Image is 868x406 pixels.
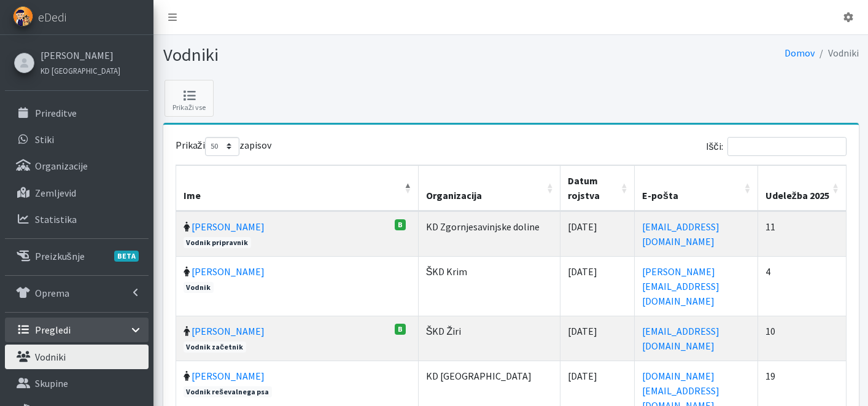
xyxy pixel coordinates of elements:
span: B [395,324,406,335]
a: Organizacije [5,154,149,178]
a: Skupine [5,371,149,396]
th: Ime: vključite za padajoči sort [176,165,419,211]
td: [DATE] [560,211,635,256]
td: 11 [758,211,847,256]
img: eDedi [13,6,33,26]
a: Vodniki [5,345,149,369]
span: Vodnik začetnik [184,342,246,353]
label: Išči: [706,137,847,156]
p: Vodniki [35,351,66,363]
a: KD [GEOGRAPHIC_DATA] [41,63,120,77]
td: 4 [758,256,847,316]
a: Statistika [5,207,149,232]
th: Udeležba 2025: vključite za naraščujoči sort [758,165,847,211]
span: BETA [114,251,139,262]
select: Prikažizapisov [205,137,239,156]
a: Domov [785,47,815,59]
td: 10 [758,316,847,361]
a: PreizkušnjeBETA [5,244,149,268]
td: ŠKD Žiri [419,316,560,361]
input: Išči: [727,137,847,156]
th: Datum rojstva: vključite za naraščujoči sort [560,165,635,211]
span: Vodnik pripravnik [184,237,252,248]
th: E-pošta: vključite za naraščujoči sort [635,165,758,211]
a: Prikaži vse [165,80,214,117]
a: [PERSON_NAME] [41,48,120,63]
p: Oprema [35,287,69,299]
span: Vodnik reševalnega psa [184,386,272,397]
p: Pregledi [35,324,71,336]
a: Pregledi [5,318,149,342]
p: Zemljevid [35,187,76,199]
p: Statistika [35,213,77,225]
p: Preizkušnje [35,250,85,262]
td: KD Zgornjesavinjske doline [419,211,560,256]
td: ŠKD Krim [419,256,560,316]
a: [PERSON_NAME][EMAIL_ADDRESS][DOMAIN_NAME] [642,265,719,307]
a: [PERSON_NAME] [192,265,265,278]
small: KD [GEOGRAPHIC_DATA] [41,66,120,76]
a: Prireditve [5,101,149,125]
a: Zemljevid [5,181,149,205]
label: Prikaži zapisov [176,137,271,156]
a: Stiki [5,127,149,152]
span: Vodnik [184,282,214,293]
a: [PERSON_NAME] [192,325,265,337]
h1: Vodniki [163,44,506,66]
a: [PERSON_NAME] [192,370,265,382]
p: Stiki [35,133,54,146]
p: Skupine [35,377,68,389]
td: [DATE] [560,256,635,316]
a: [EMAIL_ADDRESS][DOMAIN_NAME] [642,221,719,248]
p: Prireditve [35,107,77,119]
th: Organizacija: vključite za naraščujoči sort [419,165,560,211]
td: [DATE] [560,316,635,361]
a: [EMAIL_ADDRESS][DOMAIN_NAME] [642,325,719,352]
span: B [395,219,406,230]
p: Organizacije [35,160,88,172]
a: Oprema [5,281,149,305]
span: eDedi [38,8,66,26]
li: Vodniki [815,44,859,62]
a: [PERSON_NAME] [192,221,265,233]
